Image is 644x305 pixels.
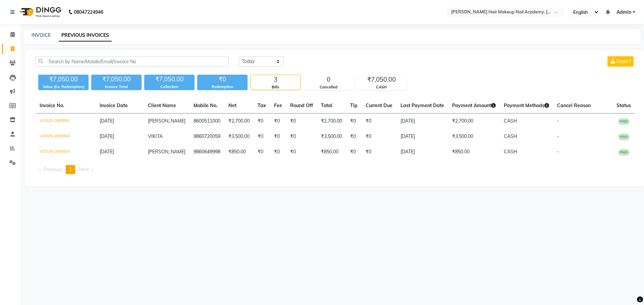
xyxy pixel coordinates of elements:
td: 9860649998 [190,144,224,160]
span: PAID [618,149,630,156]
td: ₹850.00 [224,144,254,160]
td: ₹2,700.00 [317,113,346,129]
span: PAID [618,118,630,125]
td: ₹0 [270,144,286,160]
td: ₹0 [346,129,362,144]
div: ₹7,050.00 [357,75,406,84]
b: 08047224946 [74,3,103,21]
span: Next [79,166,89,172]
span: Payment Methods [504,102,549,108]
td: ₹0 [254,144,270,160]
td: ₹0 [346,113,362,129]
a: PREVIOUS INVOICES [59,29,112,42]
div: Redemption [197,84,248,90]
div: Cancelled [304,84,353,90]
span: Previous [44,166,62,172]
td: ₹0 [254,113,270,129]
div: ₹7,050.00 [144,75,195,84]
td: ₹0 [254,129,270,144]
td: [DATE] [396,129,448,144]
img: logo [17,3,63,21]
td: ₹0 [270,129,286,144]
div: ₹0 [197,75,248,84]
span: CASH [504,149,517,155]
span: Invoice No. [40,102,64,108]
td: ₹0 [286,129,317,144]
span: 1 [69,166,72,172]
span: Net [228,102,236,108]
td: ₹0 [362,113,396,129]
div: ₹7,050.00 [38,75,89,84]
span: - [557,118,559,124]
span: Tip [350,102,358,108]
span: Fee [274,102,282,108]
span: CASH [504,133,517,139]
td: ₹0 [362,129,396,144]
span: [DATE] [100,118,114,124]
span: [DATE] [100,149,114,155]
a: INVOICE [32,32,51,38]
span: Cancel Reason [557,102,591,108]
span: Invoice Date [100,102,128,108]
td: 8600511000 [190,113,224,129]
td: ₹3,500.00 [224,129,254,144]
span: [DATE] [100,133,114,139]
div: CASH [357,84,406,90]
td: ₹0 [346,144,362,160]
span: Current Due [366,102,392,108]
td: ₹2,700.00 [224,113,254,129]
input: Search by Name/Mobile/Email/Invoice No [36,56,229,67]
div: 3 [251,75,300,84]
button: Export [607,56,634,67]
td: ₹3,500.00 [317,129,346,144]
div: ₹7,050.00 [91,75,142,84]
span: PAID [618,134,630,140]
span: Mobile No. [194,102,218,108]
td: V/2025-26/0855 [36,113,96,129]
td: ₹2,700.00 [448,113,500,129]
div: 0 [304,75,353,84]
td: ₹850.00 [448,144,500,160]
span: Tax [258,102,266,108]
nav: Pagination [36,165,635,174]
td: V/2025-26/0854 [36,129,96,144]
div: Invoice Total [91,84,142,90]
span: Client Name [148,102,176,108]
td: ₹3,500.00 [448,129,500,144]
span: Payment Amount [452,102,496,108]
td: [DATE] [396,113,448,129]
div: Value (Ex. Redemption) [38,84,89,90]
td: ₹0 [362,144,396,160]
span: [PERSON_NAME] [148,118,185,124]
span: - [557,149,559,155]
span: [PERSON_NAME] [148,149,185,155]
td: ₹0 [286,144,317,160]
td: ₹850.00 [317,144,346,160]
td: V/2025-26/0853 [36,144,96,160]
span: Total [321,102,332,108]
div: Bills [251,84,300,90]
td: ₹0 [286,113,317,129]
span: Last Payment Date [400,102,444,108]
span: Round Off [290,102,313,108]
td: ₹0 [270,113,286,129]
span: CASH [504,118,517,124]
td: [DATE] [396,144,448,160]
span: Status [616,102,631,108]
span: Export [616,58,631,64]
span: VIKITA [148,133,163,139]
td: 9860720059 [190,129,224,144]
span: - [557,133,559,139]
span: Admin [616,9,631,16]
div: Collection [144,84,195,90]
